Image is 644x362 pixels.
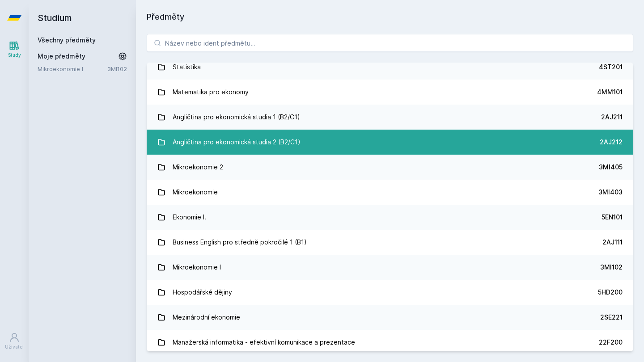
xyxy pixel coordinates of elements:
div: Statistika [173,58,201,76]
div: 3MI405 [599,163,623,172]
div: 2SE221 [600,313,623,322]
div: 3MI403 [598,188,623,197]
div: 4ST201 [599,63,623,72]
div: Angličtina pro ekonomická studia 1 (B2/C1) [173,108,300,126]
a: Mezinárodní ekonomie 2SE221 [147,305,633,330]
div: Hospodářské dějiny [173,283,232,301]
a: Study [2,36,27,63]
div: 2AJ212 [600,138,623,147]
div: Manažerská informatika - efektivní komunikace a prezentace [173,333,355,351]
div: Study [8,52,21,59]
div: Mikroekonomie 2 [173,158,223,176]
h1: Předměty [147,11,633,23]
div: Mikroekonomie I [173,258,221,276]
div: Angličtina pro ekonomická studia 2 (B2/C1) [173,133,301,151]
a: 3MI102 [107,65,127,72]
div: Mezinárodní ekonomie [173,308,240,326]
a: Ekonomie I. 5EN101 [147,205,633,230]
div: 22F200 [599,338,623,347]
div: 5EN101 [602,213,623,222]
div: Business English pro středně pokročilé 1 (B1) [173,233,307,251]
a: Mikroekonomie 2 3MI405 [147,155,633,180]
a: Mikroekonomie 3MI403 [147,180,633,205]
a: Mikroekonomie I 3MI102 [147,255,633,280]
div: Matematika pro ekonomy [173,83,249,101]
div: Mikroekonomie [173,183,218,201]
div: Ekonomie I. [173,208,206,226]
div: Uživatel [5,344,24,350]
div: 2AJ111 [602,238,623,247]
a: Mikroekonomie I [38,64,107,73]
a: Statistika 4ST201 [147,55,633,80]
a: Uživatel [2,328,27,355]
div: 2AJ211 [601,113,623,122]
a: Hospodářské dějiny 5HD200 [147,280,633,305]
a: Angličtina pro ekonomická studia 1 (B2/C1) 2AJ211 [147,105,633,130]
a: Angličtina pro ekonomická studia 2 (B2/C1) 2AJ212 [147,130,633,155]
div: 3MI102 [600,263,623,272]
a: Business English pro středně pokročilé 1 (B1) 2AJ111 [147,230,633,255]
input: Název nebo ident předmětu… [147,34,633,52]
a: Matematika pro ekonomy 4MM101 [147,80,633,105]
span: Moje předměty [38,52,85,61]
div: 5HD200 [598,288,623,297]
a: Manažerská informatika - efektivní komunikace a prezentace 22F200 [147,330,633,355]
div: 4MM101 [597,88,623,97]
a: Všechny předměty [38,36,96,44]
